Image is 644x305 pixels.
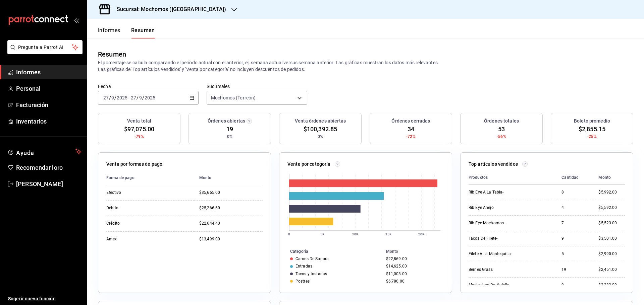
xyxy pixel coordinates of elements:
[296,256,329,261] font: Carnes De Sonora
[130,95,137,100] input: --
[598,205,625,211] div: $5,592.00
[98,83,111,89] font: Fecha
[561,220,588,226] div: 7
[199,206,220,210] font: $25,266.60
[386,279,405,284] font: $6,780.00
[5,49,83,56] a: Pregunta a Parrot AI
[106,237,117,241] font: Amex
[386,272,407,276] font: $11,003.00
[211,95,256,100] font: Mochomos (Torreón)
[469,220,536,226] div: Rib Eye Mochomos-
[226,126,233,133] font: 19
[103,95,109,100] input: --
[598,236,625,241] div: $3,501.00
[598,220,625,226] div: $5,523.00
[497,134,506,139] font: -56%
[16,118,47,125] font: Inventarios
[199,221,220,226] font: $22,644.40
[385,232,392,236] text: 15K
[109,95,111,100] span: /
[290,249,308,254] font: Categoría
[484,118,519,124] font: Órdenes totales
[128,95,130,100] span: -
[598,251,625,257] div: $2,990.00
[391,118,430,124] font: Órdenes cerradas
[386,264,407,269] font: $14,625.00
[199,190,220,195] font: $35,665.00
[386,256,407,261] font: $22,869.00
[469,236,536,241] div: Tacos De Filete-
[296,279,310,284] font: Postres
[111,95,114,100] input: --
[127,118,151,124] font: Venta total
[106,161,162,167] font: Venta por formas de pago
[296,264,312,269] font: Entradas
[114,95,116,100] span: /
[556,170,593,185] th: Cantidad
[318,134,323,139] font: 0%
[406,134,416,139] font: -72%
[287,161,331,167] font: Venta por categoría
[106,190,121,195] font: Efectivo
[498,126,505,133] font: 53
[137,95,139,100] span: /
[98,50,126,58] font: Resumen
[469,161,518,167] font: Top artículos vendidos
[593,170,625,185] th: Monto
[598,189,625,195] div: $5,992.00
[199,175,212,180] font: Monto
[144,95,156,100] input: ----
[386,249,398,254] font: Monto
[16,149,34,156] font: Ayuda
[598,282,625,288] div: $2,232.00
[139,95,142,100] input: --
[16,85,41,92] font: Personal
[561,236,588,241] div: 9
[98,60,439,65] font: El porcentaje se calcula comparando el período actual con el anterior, ej. semana actual versus s...
[469,282,536,288] div: Mostachon De Nutella
[320,232,325,236] text: 5K
[295,118,346,124] font: Venta órdenes abiertas
[469,267,536,273] div: Berries Grass
[587,134,597,139] font: -25%
[106,221,120,226] font: Crédito
[98,27,155,39] div: pestañas de navegación
[561,267,588,273] div: 19
[16,101,48,108] font: Facturación
[16,180,63,187] font: [PERSON_NAME]
[469,205,536,211] div: Rib Eye Anejo
[199,237,220,241] font: $13,499.00
[296,272,327,276] font: Tacos y tostadas
[116,95,128,100] input: ----
[418,232,425,236] text: 20K
[208,118,245,124] font: Órdenes abiertas
[117,6,226,12] font: Sucursal: Mochomos ([GEOGRAPHIC_DATA])
[288,232,290,236] text: 0
[352,232,359,236] text: 10K
[16,164,63,171] font: Recomendar loro
[142,95,144,100] span: /
[7,40,83,54] button: Pregunta a Parrot AI
[98,67,305,72] font: Las gráficas de 'Top artículos vendidos' y 'Venta por categoría' no incluyen descuentos de pedidos.
[18,45,64,50] font: Pregunta a Parrot AI
[106,206,118,210] font: Débito
[469,189,536,195] div: Rib Eye A La Tabla-
[469,170,556,185] th: Productos
[561,251,588,257] div: 5
[561,205,588,211] div: 4
[16,69,41,76] font: Informes
[598,267,625,273] div: $2,451.00
[124,126,154,133] font: $97,075.00
[408,126,414,133] font: 34
[106,175,135,180] font: Forma de pago
[469,251,536,257] div: Filete A La Mantequilla-
[207,83,230,89] font: Sucursales
[561,282,588,288] div: 9
[135,134,144,139] font: -79%
[74,17,79,23] button: abrir_cajón_menú
[227,134,232,139] font: 0%
[579,126,605,133] font: $2,855.15
[304,126,337,133] font: $100,392.85
[8,296,56,301] font: Sugerir nueva función
[98,27,120,33] font: Informes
